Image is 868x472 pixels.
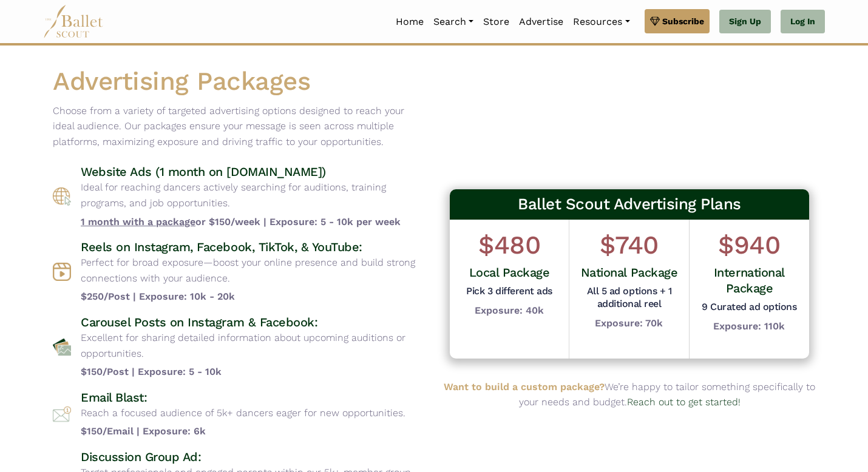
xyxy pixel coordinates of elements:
h1: $940 [699,229,800,262]
b: Exposure: 110k [713,320,785,332]
a: Search [429,9,478,35]
h1: $740 [578,229,679,262]
a: Subscribe [645,9,710,33]
a: Reach out to get started! [627,396,741,408]
p: We’re happy to tailor something specifically to your needs and budget. [444,379,815,410]
h4: National Package [578,265,679,280]
p: Ideal for reaching dancers actively searching for auditions, training programs, and job opportuni... [81,180,424,211]
b: Exposure: 70k [595,317,663,329]
a: Resources [568,9,634,35]
a: Sign Up [719,10,771,34]
h4: Carousel Posts on Instagram & Facebook: [81,314,424,330]
a: Home [391,9,429,35]
p: Reach a focused audience of 5k+ dancers eager for new opportunities. [81,405,405,421]
span: Subscribe [662,15,704,28]
h5: All 5 ad options + 1 additional reel [578,285,679,311]
p: Choose from a variety of targeted advertising options designed to reach your ideal audience. Our ... [53,103,424,150]
h4: Discussion Group Ad: [81,449,424,465]
h1: Advertising Packages [53,65,424,98]
b: Want to build a custom package? [444,381,605,393]
h4: Website Ads (1 month on [DOMAIN_NAME]) [81,164,424,180]
span: 1 month with a package [81,216,195,228]
b: or $150/week | Exposure: 5 - 10k per week [81,214,424,230]
b: $150/Post | Exposure: 5 - 10k [81,364,424,380]
b: Exposure: 40k [475,305,544,316]
b: $150/Email | Exposure: 6k [81,423,405,439]
h4: Local Package [466,265,552,280]
h1: $480 [466,229,552,262]
h4: Reels on Instagram, Facebook, TikTok, & YouTube: [81,239,424,255]
h3: Ballet Scout Advertising Plans [450,189,809,220]
a: Advertise [514,9,568,35]
b: $250/Post | Exposure: 10k - 20k [81,289,424,305]
h4: International Package [699,265,800,296]
p: Excellent for sharing detailed information about upcoming auditions or opportunities. [81,330,424,361]
img: gem.svg [650,15,660,28]
h4: Email Blast: [81,389,405,405]
a: Log In [781,10,825,34]
a: Store [478,9,514,35]
h5: Pick 3 different ads [466,285,552,298]
h5: 9 Curated ad options [699,301,800,314]
p: Perfect for broad exposure—boost your online presence and build strong connections with your audi... [81,255,424,286]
